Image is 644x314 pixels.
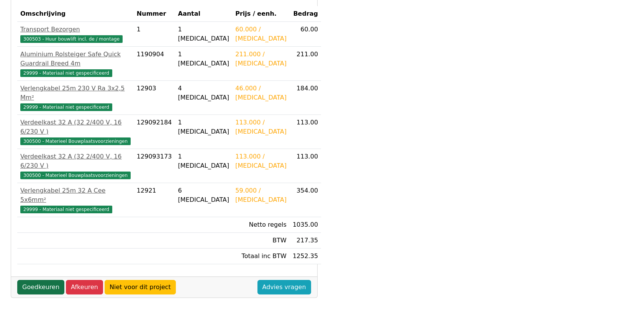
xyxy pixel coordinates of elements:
div: 113.000 / [MEDICAL_DATA] [235,152,287,170]
th: Nummer [134,6,175,22]
div: 1 [MEDICAL_DATA] [178,25,229,43]
td: 113.00 [290,115,321,149]
td: 1252.35 [290,249,321,264]
a: Verlengkabel 25m 230 V Ra 3x2,5 Mm²29999 - Materiaal niet gespecificeerd [20,84,131,111]
td: 184.00 [290,81,321,115]
div: 60.000 / [MEDICAL_DATA] [235,25,287,43]
td: BTW [232,233,290,249]
a: Afkeuren [66,280,103,294]
a: Verdeelkast 32 A (32 2/400 V, 16 6/230 V )300500 - Materieel Bouwplaatsvoorzieningen [20,152,131,180]
th: Aantal [175,6,232,22]
td: 12921 [134,183,175,217]
div: 1 [MEDICAL_DATA] [178,50,229,68]
div: Verdeelkast 32 A (32 2/400 V, 16 6/230 V ) [20,118,131,136]
span: 300500 - Materieel Bouwplaatsvoorzieningen [20,172,131,179]
div: 6 [MEDICAL_DATA] [178,186,229,204]
span: 29999 - Materiaal niet gespecificeerd [20,103,112,111]
div: Verdeelkast 32 A (32 2/400 V, 16 6/230 V ) [20,152,131,170]
th: Bedrag [290,6,321,22]
td: 217.35 [290,233,321,249]
td: 1190904 [134,47,175,81]
a: Verlengkabel 25m 32 A Cee 5x6mm²29999 - Materiaal niet gespecificeerd [20,186,131,214]
td: 129092184 [134,115,175,149]
a: Verdeelkast 32 A (32 2/400 V, 16 6/230 V )300500 - Materieel Bouwplaatsvoorzieningen [20,118,131,146]
a: Niet voor dit project [105,280,176,294]
div: Verlengkabel 25m 32 A Cee 5x6mm² [20,186,131,204]
a: Advies vragen [257,280,311,294]
div: 46.000 / [MEDICAL_DATA] [235,84,287,102]
div: 4 [MEDICAL_DATA] [178,84,229,102]
th: Prijs / eenh. [232,6,290,22]
span: 29999 - Materiaal niet gespecificeerd [20,69,112,77]
div: Verlengkabel 25m 230 V Ra 3x2,5 Mm² [20,84,131,102]
td: 113.00 [290,149,321,183]
div: 1 [MEDICAL_DATA] [178,118,229,136]
td: 354.00 [290,183,321,217]
td: 12903 [134,81,175,115]
span: 300503 - Huur bouwlift incl. de / montage [20,35,123,43]
td: 60.00 [290,22,321,47]
a: Aluminium Rolsteiger Safe Quick Guardrail Breed 4m29999 - Materiaal niet gespecificeerd [20,50,131,77]
div: 59.000 / [MEDICAL_DATA] [235,186,287,204]
td: 129093173 [134,149,175,183]
div: Aluminium Rolsteiger Safe Quick Guardrail Breed 4m [20,50,131,68]
div: Transport Bezorgen [20,25,131,34]
td: Netto regels [232,217,290,233]
a: Goedkeuren [17,280,64,294]
td: 1035.00 [290,217,321,233]
td: Totaal inc BTW [232,249,290,264]
td: 211.00 [290,47,321,81]
a: Transport Bezorgen300503 - Huur bouwlift incl. de / montage [20,25,131,43]
th: Omschrijving [17,6,134,22]
div: 211.000 / [MEDICAL_DATA] [235,50,287,68]
span: 300500 - Materieel Bouwplaatsvoorzieningen [20,137,131,145]
div: 1 [MEDICAL_DATA] [178,152,229,170]
span: 29999 - Materiaal niet gespecificeerd [20,206,112,213]
div: 113.000 / [MEDICAL_DATA] [235,118,287,136]
td: 1 [134,22,175,47]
